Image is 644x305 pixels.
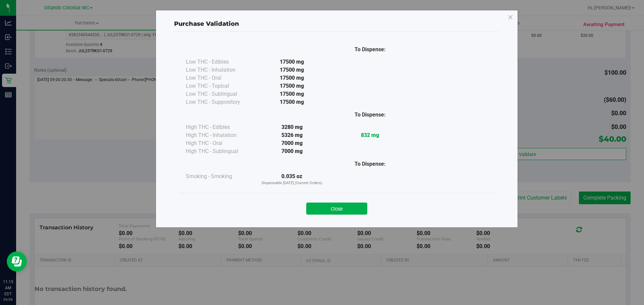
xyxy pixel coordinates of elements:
[186,123,253,131] div: High THC - Edibles
[253,131,331,139] div: 5326 mg
[186,66,253,74] div: Low THC - Inhalation
[253,90,331,98] div: 17500 mg
[253,147,331,155] div: 7000 mg
[186,90,253,98] div: Low THC - Sublingual
[174,20,239,27] span: Purchase Validation
[306,203,367,215] button: Close
[186,147,253,155] div: High THC - Sublingual
[253,139,331,147] div: 7000 mg
[253,123,331,131] div: 3280 mg
[253,98,331,106] div: 17500 mg
[361,132,379,138] strong: 832 mg
[186,131,253,139] div: High THC - Inhalation
[253,180,331,186] p: Dispensable [DATE] (Current Orders)
[331,111,409,119] div: To Dispense:
[186,98,253,106] div: Low THC - Suppository
[7,251,27,272] iframe: Resource center
[253,74,331,82] div: 17500 mg
[186,58,253,66] div: Low THC - Edibles
[186,74,253,82] div: Low THC - Oral
[186,139,253,147] div: High THC - Oral
[253,172,331,186] div: 0.035 oz
[253,66,331,74] div: 17500 mg
[186,82,253,90] div: Low THC - Topical
[253,82,331,90] div: 17500 mg
[331,46,409,54] div: To Dispense:
[186,172,253,180] div: Smoking - Smoking
[331,160,409,168] div: To Dispense:
[253,58,331,66] div: 17500 mg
